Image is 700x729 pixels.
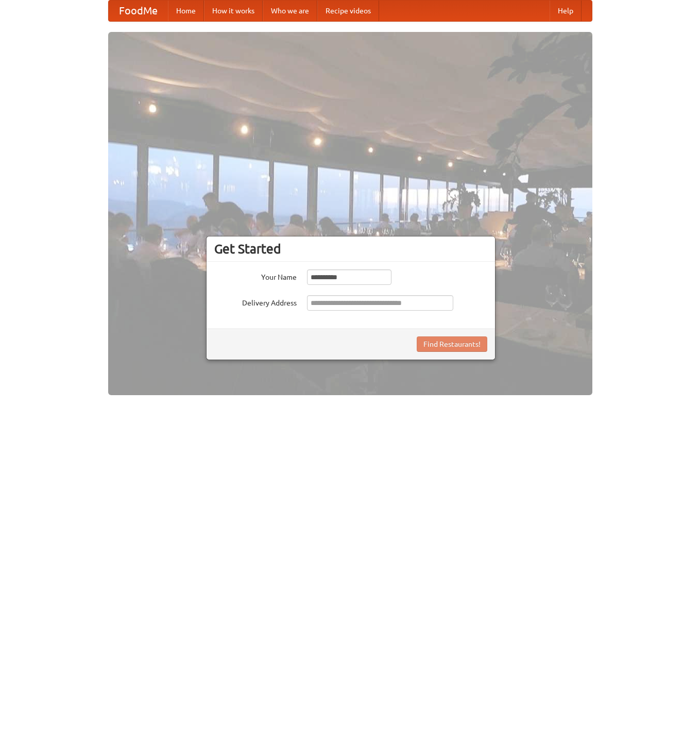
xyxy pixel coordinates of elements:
[109,1,168,21] a: FoodMe
[317,1,379,21] a: Recipe videos
[550,1,582,21] a: Help
[168,1,204,21] a: Home
[263,1,317,21] a: Who we are
[214,295,297,308] label: Delivery Address
[417,336,487,352] button: Find Restaurants!
[214,241,487,257] h3: Get Started
[214,269,297,282] label: Your Name
[204,1,263,21] a: How it works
